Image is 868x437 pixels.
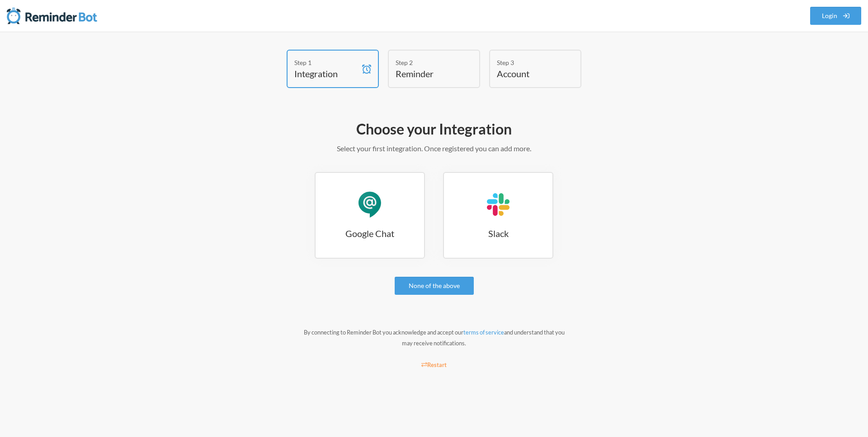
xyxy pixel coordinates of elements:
a: terms of service [463,329,504,336]
a: Login [810,7,862,25]
p: Select your first integration. Once registered you can add more. [172,143,696,154]
div: Step 1 [294,58,358,67]
img: Reminder Bot [7,7,97,25]
h4: Account [497,67,560,80]
h2: Choose your Integration [172,120,696,139]
h3: Slack [444,227,552,240]
small: By connecting to Reminder Bot you acknowledge and accept our and understand that you may receive ... [304,329,565,347]
h4: Integration [294,67,358,80]
div: Step 2 [396,58,459,67]
h3: Google Chat [316,227,424,240]
h4: Reminder [396,67,459,80]
a: None of the above [395,277,474,295]
div: Step 3 [497,58,560,67]
small: Restart [421,361,447,368]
